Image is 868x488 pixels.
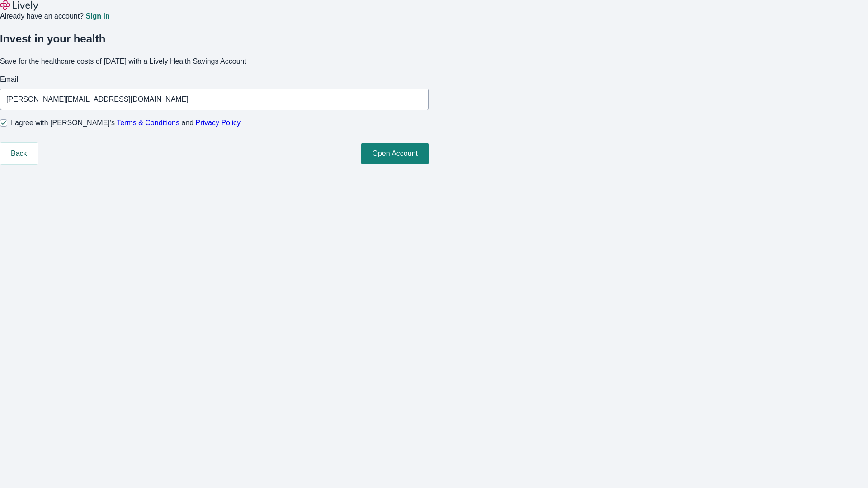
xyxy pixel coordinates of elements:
a: Sign in [85,13,109,20]
button: Open Account [361,143,429,164]
a: Terms & Conditions [117,119,179,127]
span: I agree with [PERSON_NAME]’s and [11,117,241,128]
a: Privacy Policy [196,119,241,127]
